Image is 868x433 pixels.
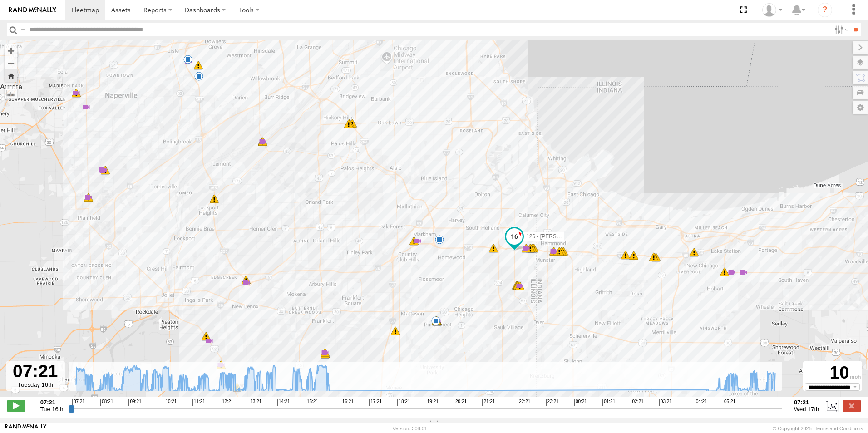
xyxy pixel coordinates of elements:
[306,399,318,406] span: 15:21
[409,236,419,246] div: 8
[426,399,439,406] span: 19:21
[482,399,495,406] span: 21:21
[221,399,233,406] span: 12:21
[546,399,559,406] span: 23:21
[631,399,644,406] span: 02:21
[7,400,25,412] label: Play/Stop
[454,399,467,406] span: 20:21
[277,399,290,406] span: 14:21
[720,267,729,276] div: 8
[5,44,17,57] button: Zoom in
[815,426,863,431] a: Terms and Conditions
[5,86,17,99] label: Measure
[341,399,354,406] span: 16:21
[526,233,585,240] span: 126 - [PERSON_NAME]
[853,101,868,114] label: Map Settings
[602,399,615,406] span: 01:21
[19,23,26,36] label: Search Query
[9,7,56,13] img: rand-logo.svg
[804,363,861,383] div: 10
[659,399,672,406] span: 03:21
[818,3,832,17] i: ?
[369,399,382,406] span: 17:21
[831,23,850,36] label: Search Filter Options
[40,406,64,413] span: Tue 16th Sep 2025
[518,399,530,406] span: 22:21
[843,400,861,412] label: Close
[128,399,141,406] span: 09:21
[40,399,64,406] strong: 07:21
[249,399,261,406] span: 13:21
[192,399,205,406] span: 11:21
[695,399,707,406] span: 04:21
[164,399,177,406] span: 10:21
[194,61,203,70] div: 5
[5,57,17,69] button: Zoom out
[723,399,735,406] span: 05:21
[574,399,587,406] span: 00:21
[202,332,211,341] div: 5
[794,406,819,413] span: Wed 17th Sep 2025
[100,399,113,406] span: 08:21
[72,399,85,406] span: 07:21
[794,399,819,406] strong: 07:21
[759,3,785,17] div: Ed Pruneda
[5,424,47,433] a: Visit our Website
[5,69,17,82] button: Zoom Home
[397,399,410,406] span: 18:21
[242,276,251,285] div: 7
[773,426,863,431] div: © Copyright 2025 -
[393,426,427,431] div: Version: 308.01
